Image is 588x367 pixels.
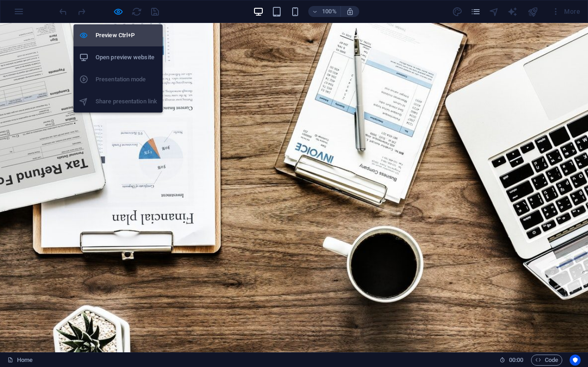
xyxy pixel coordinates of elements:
i: On resize automatically adjust zoom level to fit chosen device. [346,7,354,16]
i: Pages (Ctrl+Alt+S) [470,6,481,17]
button: pages [470,6,481,17]
a: Click to cancel selection. Double-click to open Pages [7,355,33,366]
button: Usercentrics [570,355,581,366]
h6: Session time [499,355,524,366]
span: : [515,356,517,363]
button: 100% [308,6,341,17]
span: 00 00 [509,355,523,366]
h6: 100% [322,6,337,17]
h6: Preview Ctrl+P [96,30,157,41]
h6: Open preview website [96,52,157,63]
span: Code [535,355,558,366]
button: Code [531,355,562,366]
